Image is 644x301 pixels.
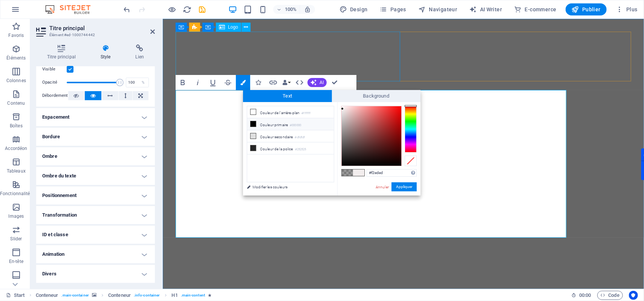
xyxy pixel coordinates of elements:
h4: Ombre du texte [36,167,155,185]
span: Cliquez pour sélectionner. Double-cliquez pour modifier. [36,291,58,300]
span: . main-container [61,291,89,300]
li: Couleur secondaire [247,130,334,142]
h4: Titre principal [36,44,90,60]
span: Plus [616,6,638,13]
li: Couleur de l'arrière-plan [247,106,334,118]
h4: Espacement [36,108,155,126]
img: Editor Logo [43,5,100,14]
label: Débordement [42,91,68,100]
i: Cet élément contient un arrière-plan. [92,293,96,297]
a: Annuler [375,184,390,190]
h4: Divers [36,265,155,283]
h4: Style [90,44,125,60]
p: Accordéon [5,145,27,151]
span: Navigateur [418,6,457,13]
span: Cliquez pour sélectionner. Double-cliquez pour modifier. [172,291,178,300]
nav: breadcrumb [36,291,211,300]
p: Colonnes [6,78,26,84]
p: Images [9,213,24,219]
button: save [198,5,207,14]
span: Background [332,90,421,102]
div: % [138,78,148,87]
h2: Titre principal [49,25,155,32]
button: Code [597,291,623,300]
button: AI [307,78,327,87]
button: reload [183,5,192,14]
span: #f2eded [353,170,364,176]
i: Enregistrer (Ctrl+S) [198,5,207,14]
button: HTML [292,75,307,90]
i: Lors du redimensionnement, ajuster automatiquement le niveau de zoom en fonction de l'appareil sé... [304,6,311,13]
button: Design [337,3,371,15]
i: Annuler : Modifier la largeur (Ctrl+Z) [123,5,132,14]
span: Publier [572,6,601,13]
p: En-tête [9,258,23,264]
button: Appliquer [392,182,417,191]
button: Bold (Ctrl+B) [176,75,190,90]
button: Strikethrough [221,75,235,90]
p: Boîtes [10,123,23,129]
button: Italic (Ctrl+I) [191,75,205,90]
button: Colors [236,75,250,90]
button: Link [266,75,280,90]
p: Tableaux [7,168,26,174]
p: Favoris [8,32,24,38]
h4: Ombre [36,147,155,165]
h4: Lien [125,44,155,60]
a: Cliquez pour annuler la sélection. Double-cliquez pour ouvrir Pages. [6,291,25,300]
i: Cet élément contient une animation. [208,293,211,297]
small: #ffffff [301,111,311,116]
span: Design [340,6,368,13]
button: Underline (Ctrl+U) [206,75,220,90]
span: . main-content [181,291,205,300]
button: Navigateur [415,3,460,15]
button: AI Writer [466,3,505,15]
button: Plus [613,3,641,15]
div: Design (Ctrl+Alt+Y) [337,3,371,15]
span: AI [320,80,324,85]
h4: Animation [36,245,155,263]
span: Cliquez pour sélectionner. Double-cliquez pour modifier. [108,291,131,300]
span: AI Writer [469,6,502,13]
li: Couleur primaire [247,118,334,130]
h6: Durée de la session [571,291,591,300]
p: Slider [11,236,22,242]
small: #252525 [295,147,306,152]
button: Usercentrics [629,291,638,300]
button: Publier [566,3,607,15]
small: #dfdfdf [295,135,305,140]
p: Contenu [7,100,25,106]
button: Icons [251,75,265,90]
span: Pages [380,6,406,13]
button: undo [122,5,132,14]
span: Logo [228,25,238,29]
button: E-commerce [511,3,559,15]
h3: Élément #ed-1000744442 [49,32,140,38]
span: 00 00 [579,291,591,300]
span: E-commerce [514,6,556,13]
li: Couleur de la police [247,142,334,154]
small: #000000 [290,123,301,128]
label: Visible [42,65,67,74]
span: Text [243,90,332,102]
h4: ID et classe [36,226,155,244]
h4: Bordure [36,128,155,146]
span: Code [601,291,620,300]
a: Modifier les couleurs [243,182,330,192]
span: : [584,292,586,298]
h4: Positionnement [36,186,155,205]
label: Opacité [42,80,67,84]
button: 100% [273,5,300,14]
span: . info-container [134,291,160,300]
button: Data Bindings [281,75,292,90]
button: Confirm (Ctrl+⏎) [327,75,342,90]
h6: 100% [285,5,297,14]
button: Pages [377,3,409,15]
div: Clear Color Selection [405,156,417,166]
h4: Transformation [36,206,155,224]
span: #000000 [342,170,353,176]
p: Éléments [6,55,26,61]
